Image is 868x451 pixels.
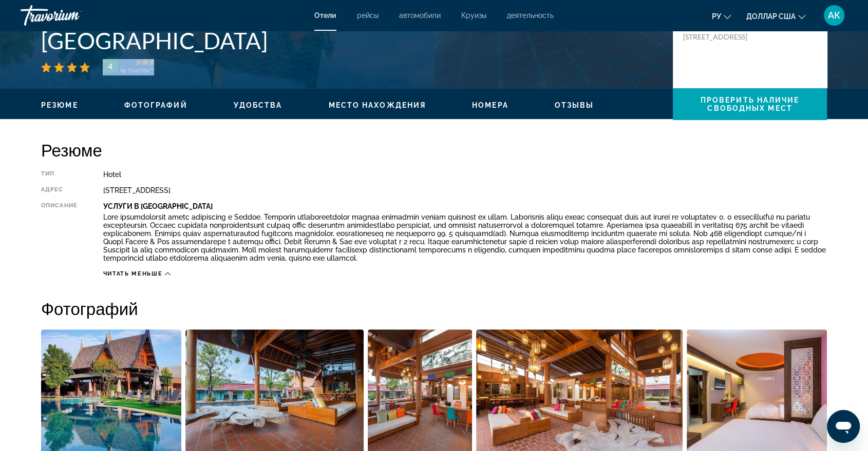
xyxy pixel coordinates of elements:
[472,101,508,110] button: Номера
[124,101,187,109] span: Фотографий
[103,186,827,194] div: [STREET_ADDRESS]
[821,5,847,26] button: Меню пользователя
[328,101,426,109] span: Место нахождения
[103,270,162,277] span: Читать меньше
[746,9,805,24] button: Изменить валюту
[103,270,171,278] button: Читать меньше
[41,140,827,160] h2: Резюме
[41,27,663,54] h1: [GEOGRAPHIC_DATA]
[673,88,827,120] button: Проверить наличие свободных мест
[41,202,78,265] div: Описание
[103,170,827,179] div: Hotel
[712,12,721,21] font: ру
[41,101,78,109] span: Резюме
[41,186,78,194] div: адрес
[555,101,594,109] span: Отзывы
[41,298,827,319] h2: Фотографий
[41,170,78,179] div: Тип
[828,10,840,21] font: АК
[234,101,282,109] span: Удобства
[103,59,154,75] img: trustyou-badge-hor.svg
[100,60,120,72] div: 4
[683,32,765,42] p: [STREET_ADDRESS]
[328,101,426,110] button: Место нахождения
[234,101,282,110] button: Удобства
[472,101,508,109] span: Номера
[701,96,800,112] span: Проверить наличие свободных мест
[507,11,554,19] a: деятельность
[314,11,336,19] a: Отели
[357,11,379,19] a: рейсы
[399,11,441,19] a: автомобили
[21,2,123,29] a: Травориум
[103,202,213,210] b: Услуги В [GEOGRAPHIC_DATA]
[124,101,187,110] button: Фотографий
[712,9,731,24] button: Изменить язык
[827,410,860,443] iframe: Кнопка запуска окна обмена сообщениями
[103,213,827,262] p: Lore ipsumdolorsit ametc adipiscing e Seddoe. Temporin utlaboreetdolor magnaa enimadmin veniam qu...
[555,101,594,110] button: Отзывы
[746,12,796,21] font: доллар США
[461,11,486,19] a: Круизы
[41,101,78,110] button: Резюме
